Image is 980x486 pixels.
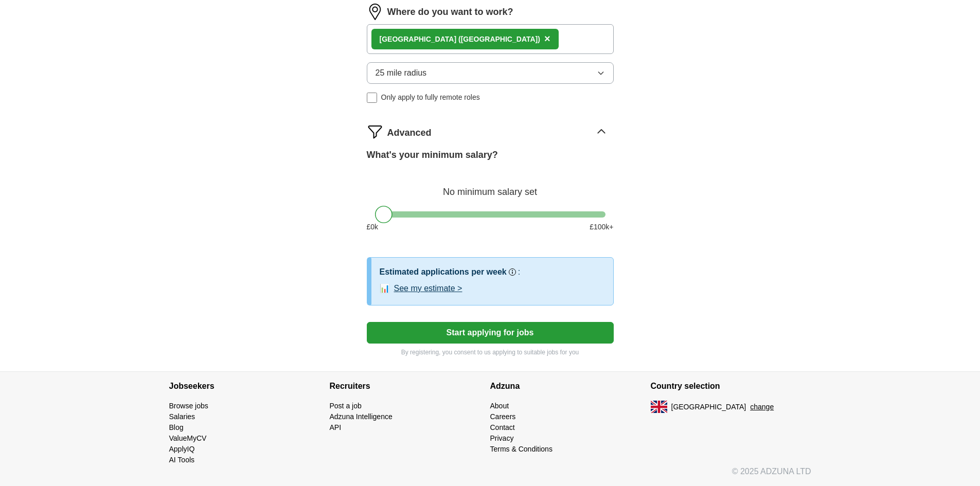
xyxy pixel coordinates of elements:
[367,222,379,232] span: £ 0 k
[376,67,427,79] span: 25 mile radius
[490,434,514,442] a: Privacy
[394,282,462,295] button: See my estimate >
[367,4,383,20] img: location.png
[490,412,516,421] a: Careers
[590,222,613,232] span: £ 100 k+
[380,266,507,278] h3: Estimated applications per week
[161,465,819,486] div: © 2025 ADZUNA LTD
[330,412,393,421] a: Adzuna Intelligence
[330,402,362,410] a: Post a job
[367,123,383,140] img: filter
[169,445,195,453] a: ApplyIQ
[330,423,342,431] a: API
[490,402,509,410] a: About
[544,31,550,47] button: ×
[367,174,614,199] div: No minimum salary set
[387,5,513,19] label: Where do you want to work?
[367,93,377,103] input: Only apply to fully remote roles
[651,401,667,413] img: UK flag
[544,33,550,44] span: ×
[671,402,746,412] span: [GEOGRAPHIC_DATA]
[169,423,184,431] a: Blog
[458,35,540,43] span: ([GEOGRAPHIC_DATA])
[380,35,457,43] strong: [GEOGRAPHIC_DATA]
[169,456,195,464] a: AI Tools
[651,372,811,401] h4: Country selection
[490,423,515,431] a: Contact
[367,322,614,344] button: Start applying for jobs
[380,282,390,295] span: 📊
[518,266,520,278] h3: :
[367,148,498,162] label: What's your minimum salary?
[750,402,774,412] button: change
[387,126,432,140] span: Advanced
[367,348,614,357] p: By registering, you consent to us applying to suitable jobs for you
[169,434,207,442] a: ValueMyCV
[490,445,553,453] a: Terms & Conditions
[169,412,195,421] a: Salaries
[381,92,480,103] span: Only apply to fully remote roles
[169,402,208,410] a: Browse jobs
[367,62,614,84] button: 25 mile radius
